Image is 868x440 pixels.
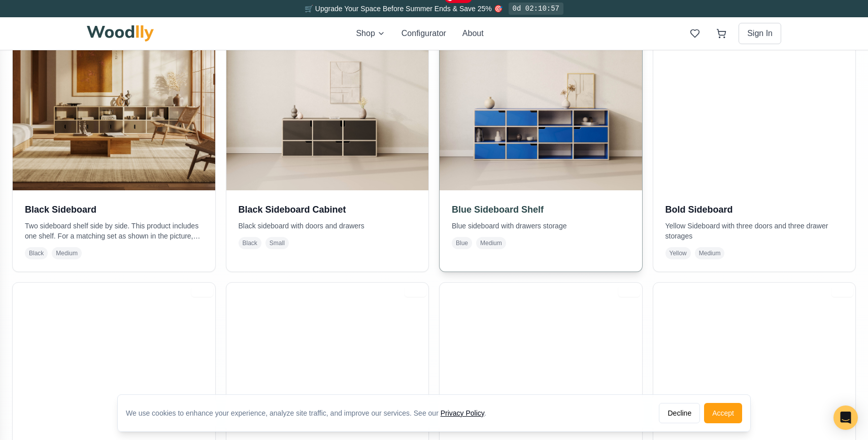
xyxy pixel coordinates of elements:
[239,221,417,231] p: Black sideboard with doors and drawers
[665,221,844,241] p: Yellow Sideboard with three doors and three drawer storages
[265,237,289,249] span: Small
[25,221,203,241] p: Two sideboard shelf side by side. This product includes one shelf. For a matching set as shown in...
[509,3,563,15] div: 0d 02:10:57
[618,286,640,297] div: Inch
[356,27,385,40] button: Shop
[87,25,154,42] img: Woodlly
[462,27,484,40] button: About
[704,403,742,423] button: Accept
[452,202,630,217] h3: Blue Sideboard Shelf
[52,247,82,259] span: Medium
[695,247,725,259] span: Medium
[402,27,446,40] button: Configurator
[665,247,691,259] span: Yellow
[739,23,781,44] button: Sign In
[665,202,844,217] h3: Bold Sideboard
[452,237,472,249] span: Blue
[305,5,503,13] span: 🛒 Upgrade Your Space Before Summer Ends & Save 25% 🎯
[191,286,213,297] div: Inch
[833,405,858,430] div: Open Intercom Messenger
[25,247,48,259] span: Black
[239,202,417,217] h3: Black Sideboard Cabinet
[441,409,484,417] a: Privacy Policy
[239,237,261,249] span: Black
[405,286,426,297] div: Inch
[659,403,700,423] button: Decline
[831,286,853,297] div: Inch
[25,202,203,217] h3: Black Sideboard
[476,237,506,249] span: Medium
[126,408,494,418] div: We use cookies to enhance your experience, analyze site traffic, and improve our services. See our .
[452,221,630,231] p: Blue sideboard with drawers storage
